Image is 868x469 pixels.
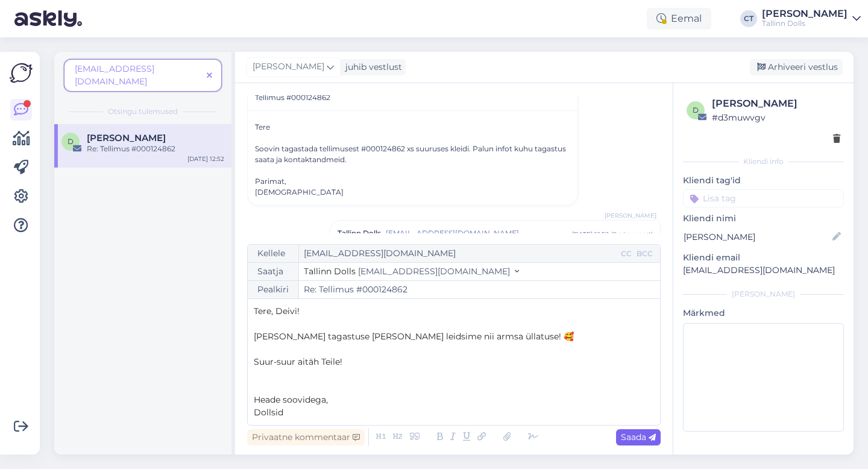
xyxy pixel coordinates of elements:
div: [DATE] 12:52 [187,154,224,163]
div: Saatja [248,263,299,280]
span: Dollsid [254,407,283,418]
div: Kellele [248,245,299,262]
div: Tallinn Dolls [762,19,848,28]
div: CT [740,10,757,27]
div: [DATE] 12:52 [572,230,609,239]
span: [PERSON_NAME] [253,60,324,74]
div: Parimat, [255,176,570,187]
p: Kliendi nimi [683,212,844,225]
div: juhib vestlust [341,61,402,74]
span: d [693,105,699,115]
span: Deivi H [87,133,166,143]
span: Saada [621,432,656,442]
div: CC [618,248,634,259]
input: Lisa nimi [684,230,830,244]
div: [PERSON_NAME] [712,96,840,111]
span: D [68,137,74,146]
div: [PERSON_NAME] [762,9,848,19]
span: Tallinn Dolls [338,228,381,239]
div: Tere [255,122,570,133]
div: Eemal [647,8,711,30]
p: Märkmed [683,307,844,319]
span: Otsingu tulemused [108,106,178,117]
div: Kliendi info [683,156,844,167]
span: Tere, Deivi! [254,306,300,316]
div: BCC [634,248,655,259]
div: [DEMOGRAPHIC_DATA] [255,176,570,198]
div: ( 9 päeva eest ) [611,230,653,239]
div: Arhiveeri vestlus [750,59,843,75]
span: Heade soovidega, [254,394,328,405]
span: [EMAIL_ADDRESS][DOMAIN_NAME] [358,266,510,277]
img: Askly Logo [10,61,33,84]
span: Tellimus #000124862 [255,92,330,103]
div: [PERSON_NAME] [683,289,844,300]
div: Soovin tagastada tellimusest #000124862 xs suuruses kleidi. Palun infot kuhu tagastus saata ja ko... [255,143,570,165]
span: Suur-suur aitäh Teile! [254,356,342,367]
div: Pealkiri [248,281,299,298]
a: [PERSON_NAME]Tallinn Dolls [762,9,861,28]
span: Tallinn Dolls [304,266,356,277]
input: Recepient... [299,245,618,262]
p: [EMAIL_ADDRESS][DOMAIN_NAME] [683,264,844,277]
button: Tallinn Dolls [EMAIL_ADDRESS][DOMAIN_NAME] [304,265,519,278]
div: Re: Tellimus #000124862 [87,143,224,154]
span: [EMAIL_ADDRESS][DOMAIN_NAME] [75,63,154,87]
div: # d3muwvgv [712,111,840,124]
div: Privaatne kommentaar [247,429,365,445]
p: Kliendi tag'id [683,174,844,187]
span: [PERSON_NAME] [605,211,656,220]
span: [PERSON_NAME] tagastuse [PERSON_NAME] leidsime nii armsa üllatuse! 🥰 [254,331,574,342]
span: [EMAIL_ADDRESS][DOMAIN_NAME] [386,228,572,239]
input: Lisa tag [683,189,844,207]
p: Kliendi email [683,251,844,264]
input: Write subject here... [299,281,660,298]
